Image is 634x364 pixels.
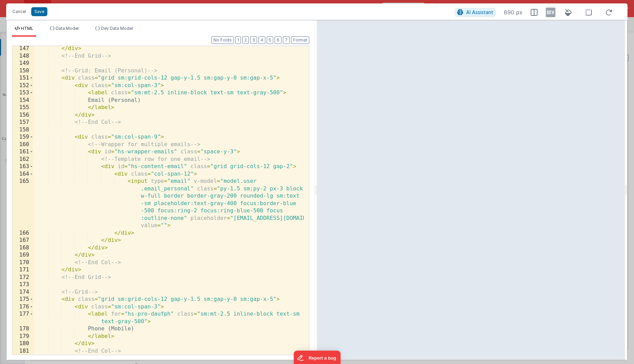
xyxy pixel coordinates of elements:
div: 170 [12,259,34,267]
button: AI Assistant [455,8,496,17]
div: 162 [12,156,34,163]
button: 6 [275,36,281,44]
div: 159 [12,133,34,141]
div: 151 [12,74,34,82]
div: 180 [12,340,34,348]
button: Format [291,36,309,44]
div: 150 [12,67,34,75]
div: 155 [12,104,34,111]
div: 175 [12,296,34,303]
div: 168 [12,244,34,252]
div: 181 [12,348,34,355]
div: 179 [12,333,34,340]
div: 157 [12,119,34,126]
div: 164 [12,171,34,178]
button: 2 [242,36,249,44]
span: Data Model [56,26,79,31]
div: 165 [12,178,34,230]
button: Save [31,7,47,16]
span: HTML [21,26,33,31]
div: 149 [12,60,34,67]
div: 173 [12,281,34,289]
div: 152 [12,82,34,90]
div: 176 [12,303,34,311]
div: 158 [12,126,34,134]
button: 1 [235,36,241,44]
div: 177 [12,310,34,325]
div: 171 [12,266,34,274]
div: 154 [12,97,34,104]
div: 166 [12,230,34,237]
span: Dev Data Model [101,26,133,31]
div: 169 [12,251,34,259]
div: 147 [12,45,34,52]
div: 163 [12,163,34,171]
span: 890 px [504,8,522,16]
div: 167 [12,237,34,244]
button: Cancel [9,7,30,16]
div: 161 [12,148,34,156]
div: 174 [12,289,34,296]
div: 160 [12,141,34,149]
div: 172 [12,274,34,281]
button: 3 [250,36,257,44]
button: No Folds [211,36,234,44]
div: 156 [12,111,34,119]
span: AI Assistant [466,9,493,15]
button: 7 [283,36,290,44]
div: 153 [12,89,34,97]
button: 4 [258,36,265,44]
button: 5 [267,36,273,44]
div: 148 [12,52,34,60]
div: 178 [12,325,34,333]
